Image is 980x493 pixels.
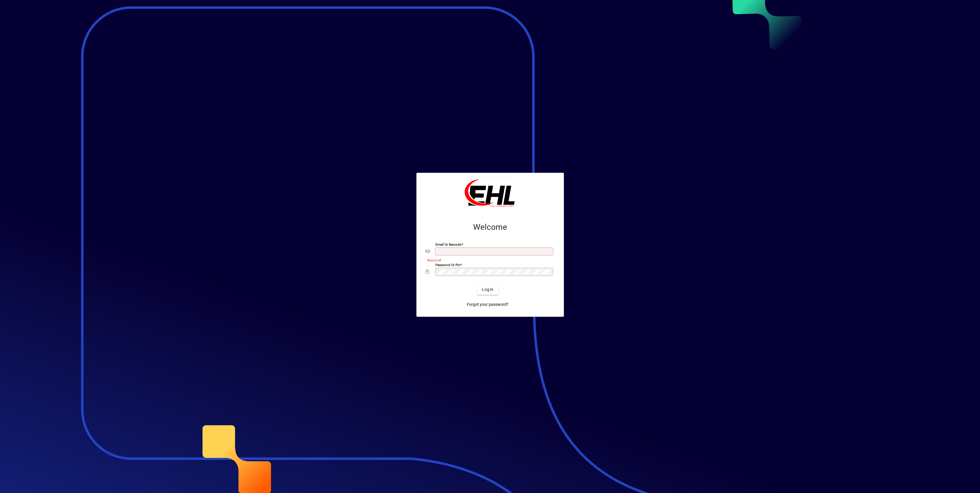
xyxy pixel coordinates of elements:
mat-label: Email or Barcode [435,242,461,246]
button: Login [477,285,498,295]
mat-label: Password or Pin [435,263,460,267]
a: Forgot your password? [465,299,511,310]
mat-error: Required [427,257,550,263]
span: Login [482,287,494,293]
span: Forgot your password? [467,302,509,308]
h2: Welcome [426,222,555,232]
